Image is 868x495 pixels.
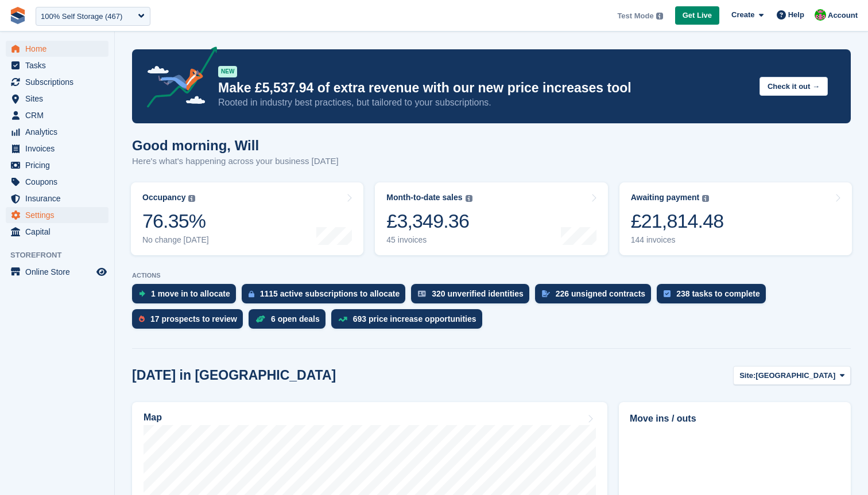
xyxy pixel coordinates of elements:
[25,41,94,57] span: Home
[142,193,185,202] div: Occupancy
[25,224,94,240] span: Capital
[6,91,108,107] a: menu
[260,289,400,298] div: 1115 active subscriptions to allocate
[132,284,242,309] a: 1 move in to allocate
[249,309,331,334] a: 6 open deals
[137,46,218,112] img: price-adjustments-announcement-icon-8257ccfd72463d97f412b2fc003d46551f7dbcb40ab6d574587a9cd5c0d94...
[6,74,108,90] a: menu
[418,290,426,297] img: verify_identity-adf6edd0f0f0b5bbfe63781bf79b02c33cf7c696d77639b501bdc392416b5a36.svg
[6,107,108,123] a: menu
[6,141,108,157] a: menu
[132,368,336,383] h2: [DATE] in [GEOGRAPHIC_DATA]
[151,289,230,298] div: 1 move in to allocate
[631,193,700,202] div: Awaiting payment
[683,10,712,21] span: Get Live
[25,124,94,140] span: Analytics
[132,155,339,168] p: Here's what's happening across your business [DATE]
[656,13,663,20] img: icon-info-grey-7440780725fd019a000dd9b08b2336e03edf1995a4989e88bcd33f0948082b44.svg
[759,77,828,96] button: Check it out →
[242,284,412,309] a: 1115 active subscriptions to allocate
[338,317,347,322] img: price_increase_opportunities-93ffe204e8149a01c8c9dc8f82e8f89637d9d84a8eef4429ea346261dce0b2c0.svg
[132,309,249,334] a: 17 prospects to review
[6,41,108,57] a: menu
[6,124,108,140] a: menu
[144,412,162,423] h2: Map
[386,193,462,202] div: Month-to-date sales
[631,235,724,245] div: 144 invoices
[131,182,363,255] a: Occupancy 76.35% No change [DATE]
[6,57,108,73] a: menu
[815,9,826,21] img: Will McNeilly
[556,289,645,298] div: 226 unsigned contracts
[41,11,122,22] div: 100% Self Storage (467)
[739,370,755,381] span: Site:
[249,290,254,298] img: active_subscription_to_allocate_icon-d502201f5373d7db506a760aba3b589e785aa758c864c3986d89f69b8ff3...
[25,157,94,173] span: Pricing
[188,195,195,202] img: icon-info-grey-7440780725fd019a000dd9b08b2336e03edf1995a4989e88bcd33f0948082b44.svg
[375,182,607,255] a: Month-to-date sales £3,349.36 45 invoices
[733,366,851,385] button: Site: [GEOGRAPHIC_DATA]
[255,315,265,323] img: deal-1b604bf984904fb50ccaf53a9ad4b4a5d6e5aea283cecdc64d6e3604feb123c2.svg
[132,138,339,153] h1: Good morning, Will
[331,309,488,334] a: 693 price increase opportunities
[25,190,94,206] span: Insurance
[25,107,94,123] span: CRM
[631,209,724,233] div: £21,814.48
[132,272,851,279] p: ACTIONS
[676,289,760,298] div: 238 tasks to complete
[25,91,94,107] span: Sites
[139,315,145,322] img: prospect-51fa495bee0391a8d652442698ab0144808aea92771e9ea1ae160a38d050c398.svg
[353,314,476,323] div: 693 price increase opportunities
[25,264,94,280] span: Online Store
[6,207,108,223] a: menu
[630,412,840,426] h2: Move ins / outs
[6,174,108,190] a: menu
[664,290,671,297] img: task-75834270c22a3079a89374b754ae025e5fb1db73e45f91037f5363f120a921f8.svg
[271,314,320,323] div: 6 open deals
[542,290,550,297] img: contract_signature_icon-13c848040528278c33f63329250d36e43548de30e8caae1d1a13099fd9432cc5.svg
[95,265,108,279] a: Preview store
[702,195,709,202] img: icon-info-grey-7440780725fd019a000dd9b08b2336e03edf1995a4989e88bcd33f0948082b44.svg
[675,6,719,25] a: Get Live
[218,66,237,77] div: NEW
[6,157,108,173] a: menu
[466,195,472,202] img: icon-info-grey-7440780725fd019a000dd9b08b2336e03edf1995a4989e88bcd33f0948082b44.svg
[788,9,804,21] span: Help
[25,141,94,157] span: Invoices
[25,74,94,90] span: Subscriptions
[828,10,858,21] span: Account
[218,96,750,109] p: Rooted in industry best practices, but tailored to your subscriptions.
[150,314,237,323] div: 17 prospects to review
[535,284,657,309] a: 226 unsigned contracts
[25,174,94,190] span: Coupons
[411,284,535,309] a: 320 unverified identities
[9,7,26,24] img: stora-icon-8386f47178a22dfd0bd8f6a31ec36ba5ce8667c1dd55bd0f319d3a0aa187defe.svg
[6,190,108,206] a: menu
[617,10,653,22] span: Test Mode
[386,209,472,233] div: £3,349.36
[25,207,94,223] span: Settings
[6,224,108,240] a: menu
[657,284,772,309] a: 238 tasks to complete
[6,264,108,280] a: menu
[386,235,472,245] div: 45 invoices
[139,290,145,297] img: move_ins_to_allocate_icon-fdf77a2bb77ea45bf5b3d319d69a93e2d87916cf1d5bf7949dd705db3b84f3ca.svg
[755,370,835,381] span: [GEOGRAPHIC_DATA]
[10,250,114,261] span: Storefront
[142,209,209,233] div: 76.35%
[218,80,750,96] p: Make £5,537.94 of extra revenue with our new price increases tool
[731,9,754,21] span: Create
[25,57,94,73] span: Tasks
[142,235,209,245] div: No change [DATE]
[432,289,524,298] div: 320 unverified identities
[619,182,852,255] a: Awaiting payment £21,814.48 144 invoices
